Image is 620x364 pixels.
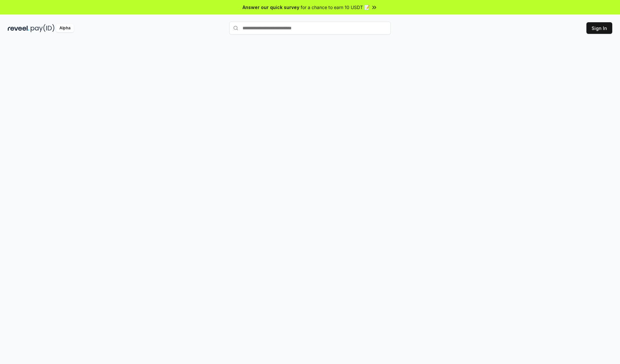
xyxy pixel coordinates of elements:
span: Answer our quick survey [243,4,299,11]
span: for a chance to earn 10 USDT 📝 [301,4,370,11]
img: pay_id [31,24,55,32]
div: Alpha [56,24,74,32]
img: reveel_dark [8,24,29,32]
button: Sign In [586,22,612,34]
